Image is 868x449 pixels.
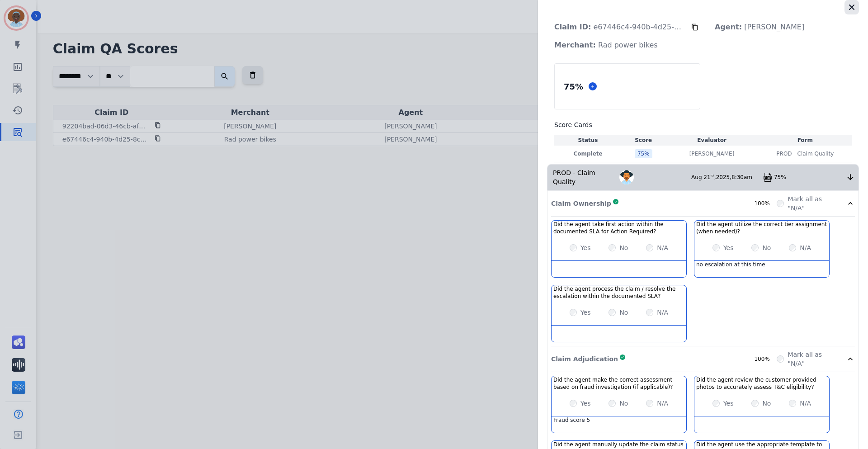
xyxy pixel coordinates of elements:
img: Avatar [619,170,634,184]
label: No [619,399,628,408]
div: 75% [774,174,846,181]
strong: Agent: [715,23,742,31]
label: Yes [580,399,591,408]
p: e67446c4-940b-4d25-8c79-f0bb2d0a5484 [547,18,691,36]
span: 8:30am [731,174,752,180]
label: Yes [580,308,591,317]
strong: Claim ID: [554,23,591,31]
div: no escalation at this time [694,261,829,277]
h3: Score Cards [554,120,852,129]
h3: Did the agent utilize the correct tier assignment (when needed)? [696,221,827,235]
h3: Did the agent take first action within the documented SLA for Action Required? [553,221,684,235]
label: N/A [657,399,668,408]
p: Rad power bikes [547,36,665,54]
label: Yes [723,399,734,408]
label: Yes [723,243,734,252]
label: Mark all as "N/A" [788,194,835,213]
label: N/A [800,399,811,408]
div: PROD - Claim Quality [547,165,619,190]
p: [PERSON_NAME] [708,18,811,36]
div: 100% [754,355,777,363]
label: N/A [800,243,811,252]
label: No [762,399,771,408]
th: Score [622,135,665,146]
h3: Did the agent review the customer-provided photos to accurately assess T&C eligibility? [696,376,827,391]
h3: Did the agent process the claim / resolve the escalation within the documented SLA? [553,285,684,300]
div: 75 % [562,79,585,95]
div: 75 % [635,149,652,158]
label: N/A [657,243,668,252]
label: No [619,243,628,252]
label: No [762,243,771,252]
div: Aug 21 , 2025 , [691,174,763,181]
th: Form [759,135,852,146]
label: No [619,308,628,317]
label: Yes [580,243,591,252]
label: Mark all as "N/A" [788,350,835,368]
p: Claim Ownership [551,199,611,208]
sup: st [711,174,714,178]
img: qa-pdf.svg [763,173,772,182]
div: 100% [754,200,777,207]
p: Complete [556,150,620,157]
th: Evaluator [665,135,758,146]
div: Fraud score 5 [552,416,686,433]
strong: Merchant: [554,41,596,49]
label: N/A [657,308,668,317]
th: Status [554,135,622,146]
p: Claim Adjudication [551,354,618,364]
h3: Did the agent make the correct assessment based on fraud investigation (if applicable)? [553,376,684,391]
p: [PERSON_NAME] [689,150,735,157]
span: PROD - Claim Quality [776,150,834,157]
